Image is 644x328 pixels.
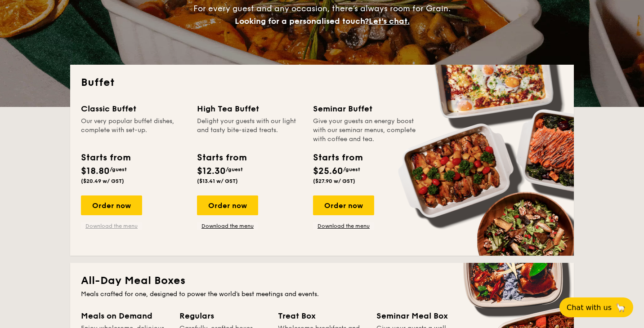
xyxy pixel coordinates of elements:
span: ($13.41 w/ GST) [197,178,238,184]
span: $18.80 [81,166,110,177]
div: Starts from [81,151,130,164]
div: Treat Box [278,310,366,322]
div: Regulars [179,310,267,322]
span: Looking for a personalised touch? [235,16,369,26]
span: ($27.90 w/ GST) [313,178,355,184]
div: Order now [197,195,258,215]
a: Download the menu [313,222,374,230]
span: /guest [343,166,360,173]
div: Starts from [197,151,246,164]
span: Chat with us [567,303,612,312]
button: Chat with us🦙 [559,297,633,317]
div: Delight your guests with our light and tasty bite-sized treats. [197,117,302,144]
div: Meals on Demand [81,310,169,322]
div: Order now [313,195,374,215]
div: Seminar Meal Box [376,310,464,322]
div: Starts from [313,151,362,164]
div: Give your guests an energy boost with our seminar menus, complete with coffee and tea. [313,117,418,144]
a: Download the menu [197,222,258,230]
span: ($20.49 w/ GST) [81,178,124,184]
div: Order now [81,195,142,215]
h2: Buffet [81,75,563,90]
h2: All-Day Meal Boxes [81,274,563,288]
span: $12.30 [197,166,226,177]
div: Classic Buffet [81,102,186,115]
span: /guest [226,166,243,173]
span: /guest [110,166,127,173]
span: Let's chat. [369,16,410,26]
div: Our very popular buffet dishes, complete with set-up. [81,117,186,144]
span: $25.60 [313,166,343,177]
div: High Tea Buffet [197,102,302,115]
div: Seminar Buffet [313,102,418,115]
span: 🦙 [615,302,626,313]
a: Download the menu [81,222,142,230]
div: Meals crafted for one, designed to power the world's best meetings and events. [81,290,563,299]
